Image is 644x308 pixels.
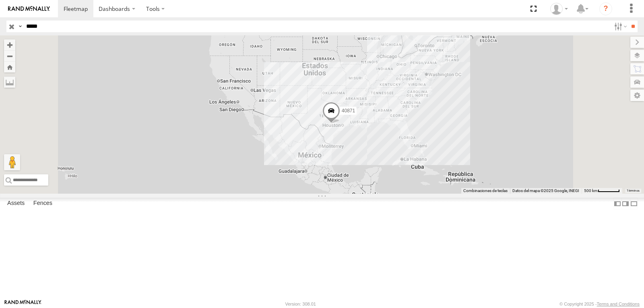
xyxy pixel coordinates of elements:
[8,6,50,12] img: rand-logo.svg
[613,198,621,209] label: Dock Summary Table to the Left
[342,108,355,114] span: 40871
[584,188,598,193] span: 500 km
[559,302,640,306] div: © Copyright 2025 -
[463,188,508,194] button: Combinaciones de teclas
[582,188,622,194] button: Escala del mapa: 500 km por 51 píxeles
[630,198,638,209] label: Hide Summary Table
[4,154,20,170] button: Arrastra al hombrecito al mapa para abrir Street View
[627,189,640,192] a: Términos (se abre en una nueva pestaña)
[621,198,630,209] label: Dock Summary Table to the Right
[4,39,15,50] button: Zoom in
[512,188,579,193] span: Datos del mapa ©2025 Google, INEGI
[4,76,15,88] label: Measure
[611,21,628,32] label: Search Filter Options
[4,62,15,72] button: Zoom Home
[4,300,41,308] a: Visit our Website
[630,90,644,101] label: Map Settings
[285,302,316,306] div: Version: 308.01
[3,198,29,209] label: Assets
[4,50,15,62] button: Zoom out
[597,302,640,306] a: Terms and Conditions
[17,21,23,32] label: Search Query
[547,3,571,15] div: Miguel Cantu
[29,198,56,209] label: Fences
[599,2,612,15] i: ?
